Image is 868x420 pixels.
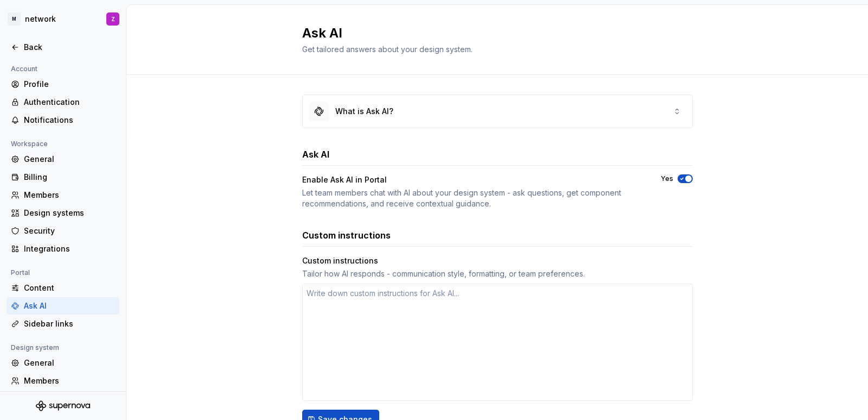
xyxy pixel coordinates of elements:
[302,255,378,266] div: Custom instructions
[24,154,115,165] div: General
[24,358,115,368] div: General
[25,14,56,24] div: network
[24,243,115,254] div: Integrations
[302,45,473,54] span: Get tailored answers about your design system.
[7,168,119,186] a: Billing
[24,42,115,53] div: Back
[7,151,119,168] a: General
[302,24,680,42] h2: Ask AI
[302,268,693,279] div: Tailor how AI responds - communication style, formatting, or team preferences.
[7,372,119,390] a: Members
[36,400,90,411] svg: Supernova Logo
[661,174,673,183] label: Yes
[7,93,119,111] a: Authentication
[8,12,21,26] div: M
[7,315,119,333] a: Sidebar links
[24,190,115,200] div: Members
[7,354,119,372] a: General
[7,39,119,56] a: Back
[24,225,115,236] div: Security
[24,283,115,293] div: Content
[24,208,115,218] div: Design systems
[7,266,34,279] div: Portal
[7,222,119,240] a: Security
[24,318,115,329] div: Sidebar links
[302,174,387,185] div: Enable Ask AI in Portal
[2,7,124,31] button: MnetworkZ
[7,297,119,315] a: Ask AI
[302,148,329,161] h3: Ask AI
[7,341,63,354] div: Design system
[24,375,115,386] div: Members
[7,390,119,408] a: Versions
[111,15,115,23] div: Z
[24,115,115,126] div: Notifications
[302,229,391,242] h3: Custom instructions
[7,240,119,258] a: Integrations
[7,76,119,93] a: Profile
[7,186,119,204] a: Members
[24,172,115,183] div: Billing
[7,111,119,129] a: Notifications
[24,97,115,108] div: Authentication
[7,204,119,222] a: Design systems
[7,279,119,297] a: Content
[7,137,52,151] div: Workspace
[7,62,42,76] div: Account
[302,187,641,209] div: Let team members chat with AI about your design system - ask questions, get component recommendat...
[24,79,115,90] div: Profile
[24,300,115,311] div: Ask AI
[335,106,393,117] div: What is Ask AI?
